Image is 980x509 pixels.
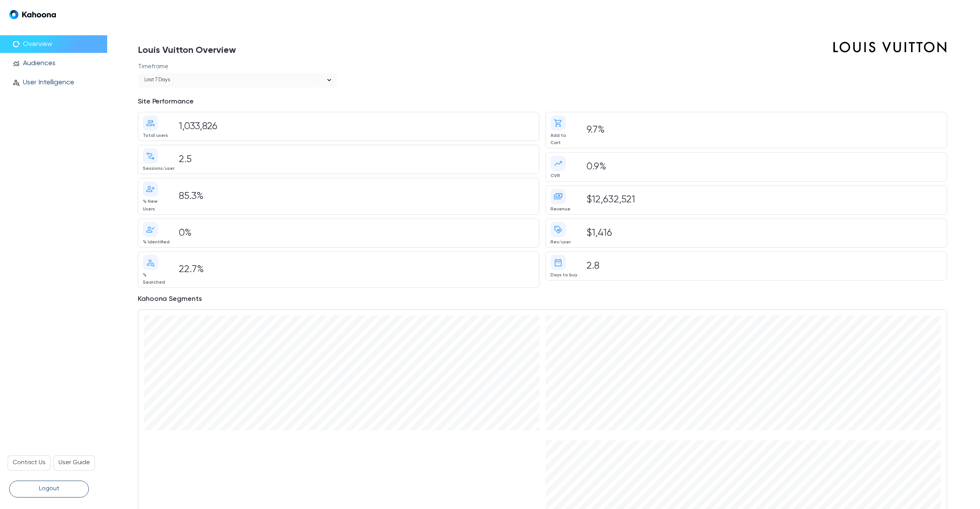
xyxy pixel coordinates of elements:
[9,78,116,87] a: person_searchUser Intelligence
[12,59,20,67] span: monitoring
[546,315,941,430] iframe: streamlit_echarts.st_echarts
[143,222,158,237] span: person_check
[59,458,90,468] p: User Guide
[144,315,539,430] iframe: streamlit_echarts.st_echarts
[143,132,170,140] div: Total users
[143,272,170,286] div: % Searched
[315,76,316,84] input: Selected Last 7 days. Timeframe
[144,76,170,86] div: Last 7 days
[176,155,534,164] div: 2.5
[550,206,577,213] div: Revenue
[550,239,577,246] div: Rev/user
[176,192,534,201] div: 85.3%
[143,239,170,246] div: % Identified
[832,38,947,56] img: 0
[176,265,534,274] div: 22.7%
[176,228,534,238] div: 0%
[23,59,56,67] p: Audiences
[138,37,701,62] h1: Louis Vuitton Overview
[550,156,566,171] span: trending_up
[550,255,566,270] span: date_range
[54,455,95,471] a: User Guide
[550,272,577,279] div: Days to buy
[12,40,20,48] span: data_usage
[550,222,566,237] span: loyalty
[550,172,577,180] div: CVR
[23,40,52,48] p: Overview
[176,122,534,131] div: 1,033,826
[143,181,158,197] span: person_add
[550,115,566,131] span: shopping_cart
[583,126,942,135] div: 9.7%
[138,63,168,71] p: Timeframe
[39,484,59,494] p: Logout
[143,165,170,172] div: Sessions/user
[550,132,577,147] div: Add to Cart
[583,163,942,172] div: 0.9%
[9,40,116,48] a: data_usageOverview
[12,79,20,86] span: person_search
[9,10,56,19] img: Logo
[143,148,158,164] span: conversion_path
[13,458,46,468] p: Contact Us
[583,195,942,205] div: $12,632,521
[23,78,74,87] p: User Intelligence
[325,76,334,85] svg: open
[143,115,158,131] span: group
[550,189,566,204] span: payments
[8,455,51,471] a: Contact Us
[138,292,947,309] h3: Kahoona Segments
[583,228,942,238] div: $1,416
[9,59,116,67] a: monitoringAudiences
[9,481,89,498] button: Logout
[583,262,942,271] div: 2.8
[138,94,947,112] h3: Site Performance
[143,255,158,270] span: person_search
[143,198,170,213] div: % New Users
